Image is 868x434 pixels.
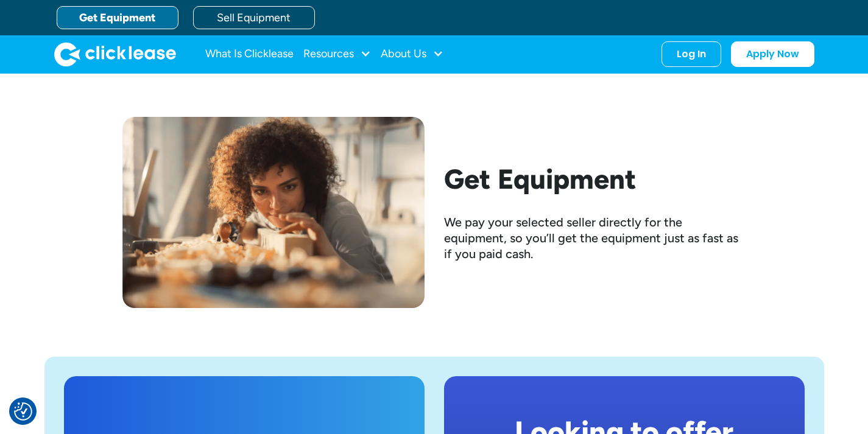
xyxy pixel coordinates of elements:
[57,6,178,29] a: Get Equipment
[444,214,746,262] div: We pay your selected seller directly for the equipment, so you’ll get the equipment just as fast ...
[381,42,443,66] div: About Us
[122,117,425,308] img: Woman examining a piece of wood she has been woodworking
[303,42,371,66] div: Resources
[54,42,176,66] img: Clicklease logo
[193,6,315,29] a: Sell Equipment
[205,42,294,66] a: What Is Clicklease
[14,402,32,421] img: Revisit consent button
[444,163,746,195] h2: Get Equipment
[54,42,176,66] a: home
[677,48,706,60] div: Log In
[14,402,32,421] button: Consent Preferences
[731,41,814,67] a: Apply Now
